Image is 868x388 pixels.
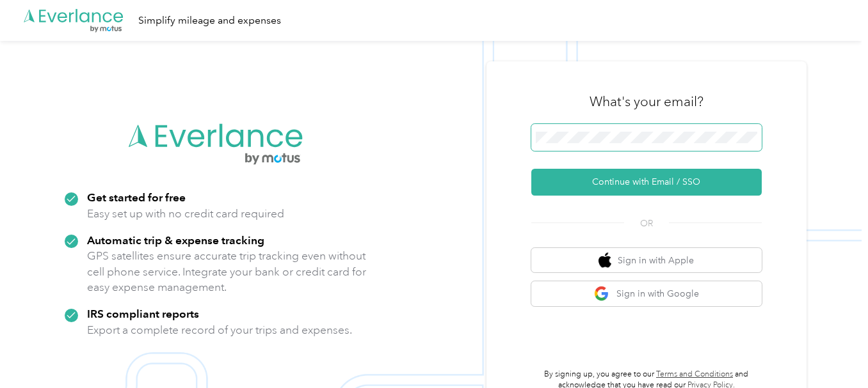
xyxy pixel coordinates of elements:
[531,169,762,196] button: Continue with Email / SSO
[87,248,367,295] p: GPS satellites ensure accurate trip tracking even without cell phone service. Integrate your bank...
[594,286,610,302] img: google logo
[87,322,352,338] p: Export a complete record of your trips and expenses.
[87,307,199,320] strong: IRS compliant reports
[590,93,703,111] h3: What's your email?
[531,281,762,306] button: google logoSign in with Google
[656,369,733,379] a: Terms and Conditions
[87,206,284,222] p: Easy set up with no credit card required
[87,190,186,204] strong: Get started for free
[87,233,264,247] strong: Automatic trip & expense tracking
[599,252,611,268] img: apple logo
[624,217,669,230] span: OR
[138,13,281,29] div: Simplify mileage and expenses
[531,248,762,273] button: apple logoSign in with Apple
